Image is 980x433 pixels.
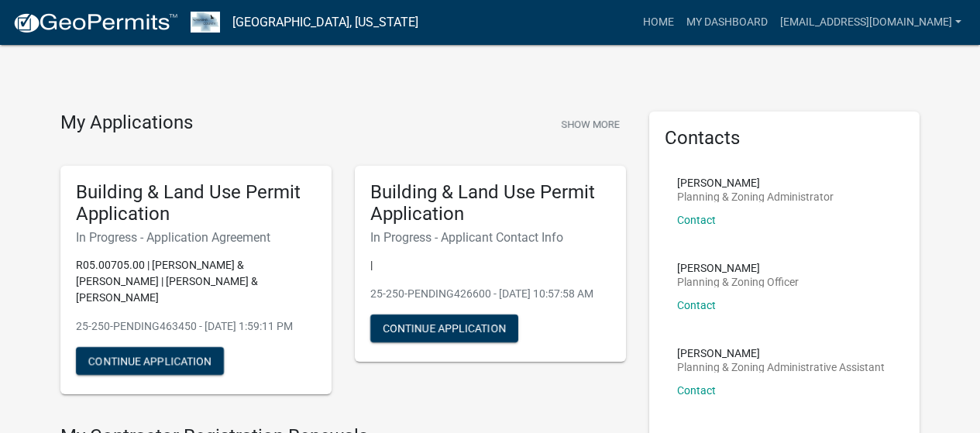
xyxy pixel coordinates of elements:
[637,8,680,37] a: Home
[370,257,610,273] p: |
[191,12,220,33] img: Wabasha County, Minnesota
[677,348,885,359] p: [PERSON_NAME]
[677,362,885,373] p: Planning & Zoning Administrative Assistant
[774,8,968,37] a: [EMAIL_ADDRESS][DOMAIN_NAME]
[76,257,316,306] p: R05.00705.00 | [PERSON_NAME] & [PERSON_NAME] | [PERSON_NAME] & [PERSON_NAME]
[677,263,799,273] p: [PERSON_NAME]
[232,9,418,36] a: [GEOGRAPHIC_DATA], [US_STATE]
[370,314,518,342] button: Continue Application
[677,214,716,226] a: Contact
[677,299,716,311] a: Contact
[677,177,834,188] p: [PERSON_NAME]
[370,230,610,245] h6: In Progress - Applicant Contact Info
[677,191,834,202] p: Planning & Zoning Administrator
[680,8,774,37] a: My Dashboard
[555,112,626,137] button: Show More
[76,230,316,245] h6: In Progress - Application Agreement
[677,277,799,287] p: Planning & Zoning Officer
[76,318,316,335] p: 25-250-PENDING463450 - [DATE] 1:59:11 PM
[76,347,224,375] button: Continue Application
[370,286,610,302] p: 25-250-PENDING426600 - [DATE] 10:57:58 AM
[76,181,316,226] h5: Building & Land Use Permit Application
[677,384,716,397] a: Contact
[665,127,905,149] h5: Contacts
[370,181,610,226] h5: Building & Land Use Permit Application
[60,112,193,135] h4: My Applications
